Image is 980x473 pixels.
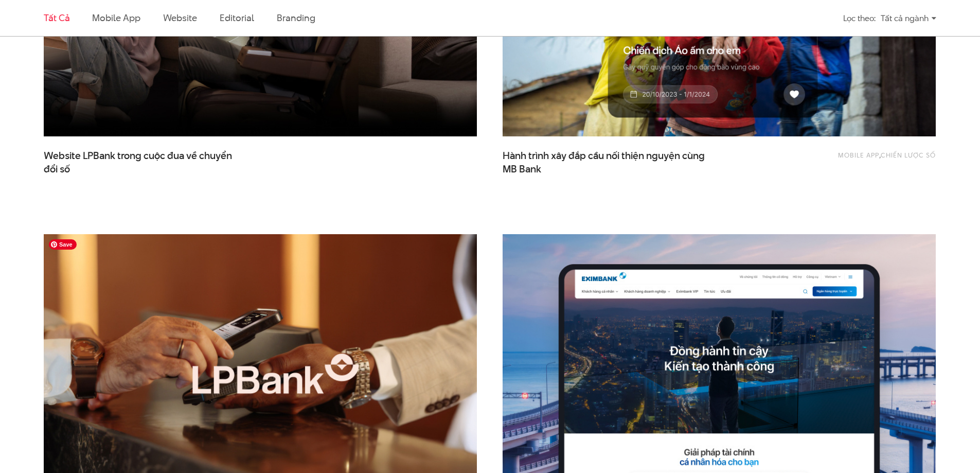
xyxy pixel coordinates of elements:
div: Lọc theo: [843,9,876,27]
span: Hành trình xây đắp cầu nối thiện nguyện cùng [503,149,708,175]
a: Hành trình xây đắp cầu nối thiện nguyện cùngMB Bank [503,149,708,175]
a: Mobile app [838,150,879,160]
a: Editorial [220,11,254,24]
a: Branding [277,11,315,24]
div: Tất cả ngành [881,9,936,27]
a: Tất cả [44,11,69,24]
span: đổi số [44,163,70,176]
div: , [762,149,936,170]
span: MB Bank [503,163,541,176]
span: Save [49,239,77,250]
span: Website LPBank trong cuộc đua về chuyển [44,149,250,175]
a: Mobile app [92,11,140,24]
a: Website LPBank trong cuộc đua về chuyểnđổi số [44,149,250,175]
a: Chiến lược số [881,150,936,160]
a: Website [163,11,197,24]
